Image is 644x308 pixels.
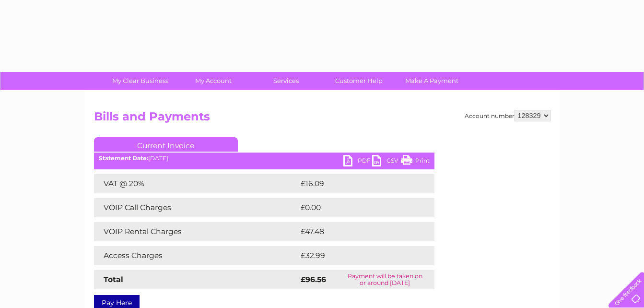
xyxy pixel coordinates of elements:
[94,246,298,265] td: Access Charges
[298,198,412,217] td: £0.00
[336,270,434,289] td: Payment will be taken on or around [DATE]
[174,72,253,90] a: My Account
[99,154,148,162] b: Statement Date:
[94,222,298,241] td: VOIP Rental Charges
[94,174,298,193] td: VAT @ 20%
[401,155,430,169] a: Print
[298,246,415,265] td: £32.99
[343,155,372,169] a: PDF
[298,174,415,193] td: £16.09
[246,72,326,90] a: Services
[465,110,550,121] div: Account number
[101,72,180,90] a: My Clear Business
[94,155,434,162] div: [DATE]
[392,72,471,90] a: Make A Payment
[301,275,326,284] strong: £96.56
[104,275,123,284] strong: Total
[94,137,238,152] a: Current Invoice
[94,110,550,128] h2: Bills and Payments
[319,72,398,90] a: Customer Help
[372,155,401,169] a: CSV
[94,198,298,217] td: VOIP Call Charges
[298,222,415,241] td: £47.48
